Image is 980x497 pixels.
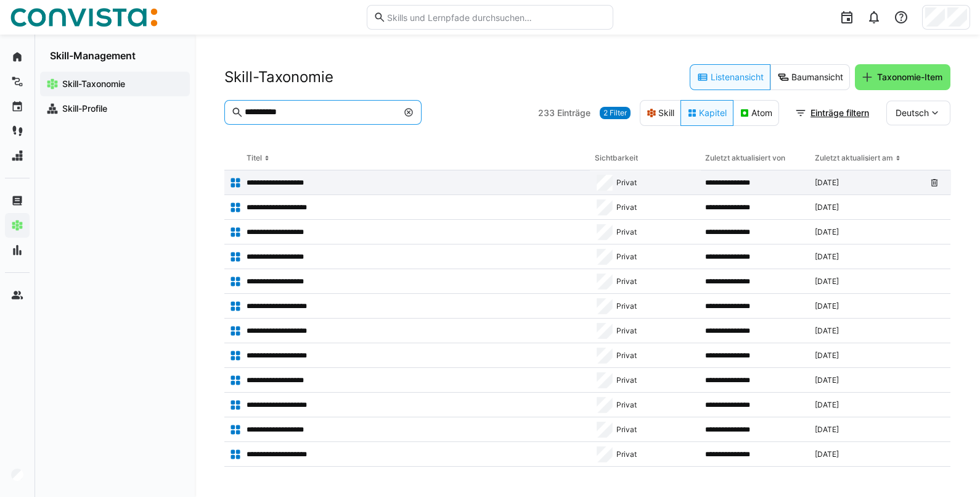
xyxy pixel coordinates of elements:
[815,400,839,410] span: [DATE]
[616,375,637,385] span: Privat
[815,351,839,361] span: [DATE]
[733,100,779,126] eds-button-option: Atom
[616,425,637,435] span: Privat
[386,12,606,23] input: Skills und Lernpfade durchsuchen…
[815,425,839,435] span: [DATE]
[815,178,839,188] span: [DATE]
[770,64,850,90] eds-button-option: Baumansicht
[815,301,839,311] span: [DATE]
[815,203,839,212] span: [DATE]
[616,252,637,262] span: Privat
[557,107,590,119] span: Einträge
[616,203,637,212] span: Privat
[616,178,637,188] span: Privat
[815,227,839,237] span: [DATE]
[616,326,637,336] span: Privat
[815,252,839,262] span: [DATE]
[616,227,637,237] span: Privat
[815,326,839,336] span: [DATE]
[616,351,637,361] span: Privat
[815,277,839,286] span: [DATE]
[815,153,893,163] div: Zuletzt aktualisiert am
[538,107,555,119] span: 233
[705,153,785,163] div: Zuletzt aktualisiert von
[603,108,627,118] span: 2 Filter
[640,100,681,126] eds-button-option: Skill
[855,64,950,90] button: Taxonomie-Item
[616,449,637,459] span: Privat
[616,400,637,410] span: Privat
[809,107,871,119] span: Einträge filtern
[815,449,839,459] span: [DATE]
[616,277,637,286] span: Privat
[595,153,638,163] div: Sichtbarkeit
[224,68,333,86] h2: Skill-Taxonomie
[690,64,770,90] eds-button-option: Listenansicht
[616,301,637,311] span: Privat
[247,153,262,163] div: Titel
[788,101,877,125] button: Einträge filtern
[680,100,733,126] eds-button-option: Kapitel
[896,107,929,119] span: Deutsch
[815,375,839,385] span: [DATE]
[875,71,944,83] span: Taxonomie-Item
